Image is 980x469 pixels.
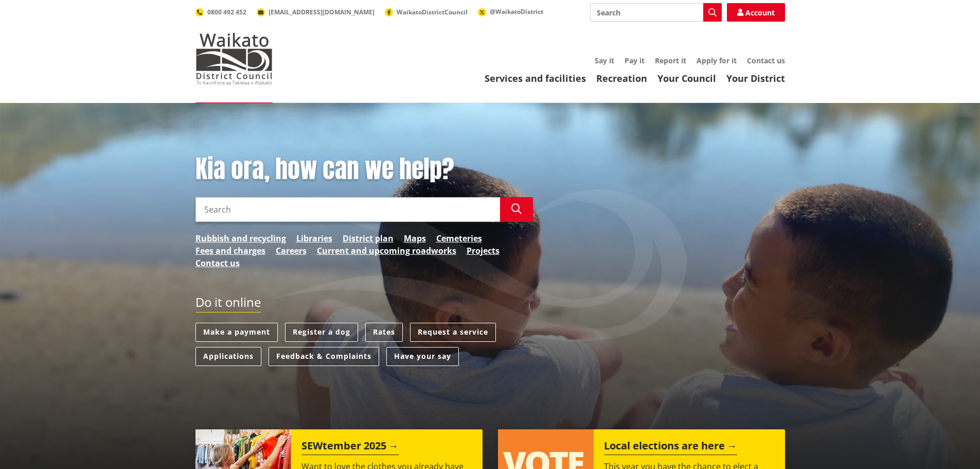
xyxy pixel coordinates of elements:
a: Maps [404,232,426,245]
span: @WaikatoDistrict [490,7,543,16]
a: District plan [343,232,394,245]
a: Account [727,3,785,22]
span: WaikatoDistrictCouncil [397,8,468,16]
a: Recreation [596,72,647,84]
h2: Local elections are here [604,440,737,455]
input: Search input [590,3,722,22]
a: Contact us [195,257,240,269]
span: 0800 492 452 [207,8,246,16]
span: [EMAIL_ADDRESS][DOMAIN_NAME] [269,8,375,16]
a: Cemeteries [436,232,482,245]
a: Make a payment [195,323,278,342]
a: Projects [467,245,500,257]
a: Say it [595,56,614,65]
a: Pay it [625,56,645,65]
a: Fees and charges [195,245,265,257]
input: Search input [195,197,500,222]
a: Services and facilities [485,72,586,84]
a: Libraries [296,232,332,245]
a: Request a service [410,323,496,342]
a: Careers [276,245,307,257]
a: Apply for it [697,56,737,65]
a: Current and upcoming roadworks [317,245,456,257]
img: Waikato District Council - Te Kaunihera aa Takiwaa o Waikato [195,33,273,84]
h2: SEWtember 2025 [301,440,399,455]
a: Register a dog [285,323,358,342]
a: Have your say [386,347,459,366]
a: Feedback & Complaints [269,347,379,366]
a: Applications [195,347,261,366]
a: 0800 492 452 [195,8,246,16]
a: Report it [655,56,686,65]
a: Your Council [657,72,716,84]
a: Rates [365,323,403,342]
a: WaikatoDistrictCouncil [385,8,468,16]
a: [EMAIL_ADDRESS][DOMAIN_NAME] [257,8,375,16]
h2: Do it online [195,295,261,313]
a: @WaikatoDistrict [478,7,543,16]
a: Rubbish and recycling [195,232,286,245]
h1: Kia ora, how can we help? [195,154,533,184]
a: Contact us [747,56,785,65]
a: Your District [726,72,785,84]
